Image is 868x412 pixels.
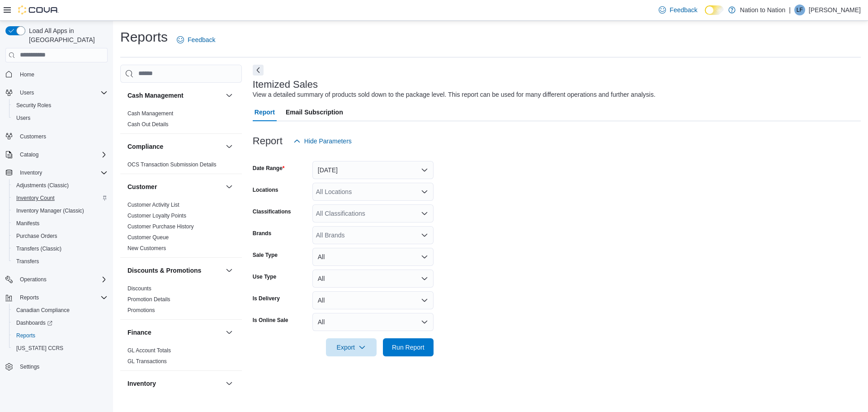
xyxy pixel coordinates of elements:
[127,296,170,303] span: Promotion Details
[224,90,235,101] button: Cash Management
[13,243,108,254] span: Transfers (Classic)
[16,69,38,80] a: Home
[224,378,235,389] button: Inventory
[20,71,34,78] span: Home
[2,360,111,373] button: Settings
[2,68,111,81] button: Home
[16,232,57,240] span: Purchase Orders
[9,242,111,255] button: Transfers (Classic)
[16,220,39,227] span: Manifests
[13,100,55,111] a: Security Roles
[16,292,42,303] button: Reports
[127,142,222,151] button: Compliance
[253,230,271,237] label: Brands
[255,103,275,121] span: Report
[2,291,111,304] button: Reports
[127,358,167,365] span: GL Transactions
[286,103,343,121] span: Email Subscription
[127,223,194,230] a: Customer Purchase History
[740,5,785,15] p: Nation to Nation
[127,358,167,365] a: GL Transactions
[16,69,108,80] span: Home
[16,114,30,122] span: Users
[16,87,38,98] button: Users
[16,332,35,339] span: Reports
[127,202,179,208] a: Customer Activity List
[20,151,38,158] span: Catalog
[224,265,235,276] button: Discounts & Promotions
[9,204,111,217] button: Inventory Manager (Classic)
[25,26,108,44] span: Load All Apps in [GEOGRAPHIC_DATA]
[655,1,701,19] a: Feedback
[16,167,46,178] button: Inventory
[16,207,84,214] span: Inventory Manager (Classic)
[127,307,155,314] span: Promotions
[705,15,705,15] span: Dark Mode
[16,245,61,252] span: Transfers (Classic)
[16,131,108,142] span: Customers
[20,169,42,176] span: Inventory
[809,5,861,15] p: [PERSON_NAME]
[224,327,235,338] button: Finance
[13,100,108,111] span: Security Roles
[2,86,111,99] button: Users
[253,165,285,172] label: Date Range
[127,110,173,117] a: Cash Management
[13,218,43,229] a: Manifests
[224,141,235,152] button: Compliance
[16,102,51,109] span: Security Roles
[16,361,108,372] span: Settings
[9,99,111,112] button: Security Roles
[9,342,111,355] button: [US_STATE] CCRS
[253,295,280,302] label: Is Delivery
[2,273,111,286] button: Operations
[20,133,46,140] span: Customers
[9,112,111,124] button: Users
[16,258,39,265] span: Transfers
[127,142,163,151] h3: Compliance
[13,256,108,267] span: Transfers
[705,5,724,15] input: Dark Mode
[16,345,63,352] span: [US_STATE] CCRS
[120,345,242,370] div: Finance
[120,28,168,46] h1: Reports
[13,330,108,341] span: Reports
[127,328,151,337] h3: Finance
[331,338,371,356] span: Export
[13,256,42,267] a: Transfers
[326,338,377,356] button: Export
[16,307,70,314] span: Canadian Compliance
[13,343,67,354] a: [US_STATE] CCRS
[127,285,151,292] a: Discounts
[127,379,156,388] h3: Inventory
[9,255,111,268] button: Transfers
[312,161,434,179] button: [DATE]
[312,291,434,309] button: All
[789,5,791,15] p: |
[13,193,108,204] span: Inventory Count
[127,223,194,230] span: Customer Purchase History
[2,166,111,179] button: Inventory
[127,182,157,191] h3: Customer
[120,108,242,133] div: Cash Management
[127,212,186,219] span: Customer Loyalty Points
[421,188,428,195] button: Open list of options
[13,205,108,216] span: Inventory Manager (Classic)
[127,91,184,100] h3: Cash Management
[253,136,283,147] h3: Report
[127,234,169,241] a: Customer Queue
[127,266,201,275] h3: Discounts & Promotions
[20,363,39,370] span: Settings
[173,31,219,49] a: Feedback
[13,330,39,341] a: Reports
[127,234,169,241] span: Customer Queue
[9,179,111,192] button: Adjustments (Classic)
[13,305,108,316] span: Canadian Compliance
[797,5,803,15] span: LF
[127,213,186,219] a: Customer Loyalty Points
[9,317,111,329] a: Dashboards
[16,194,55,202] span: Inventory Count
[13,305,73,316] a: Canadian Compliance
[127,121,169,128] span: Cash Out Details
[127,161,217,168] a: OCS Transaction Submission Details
